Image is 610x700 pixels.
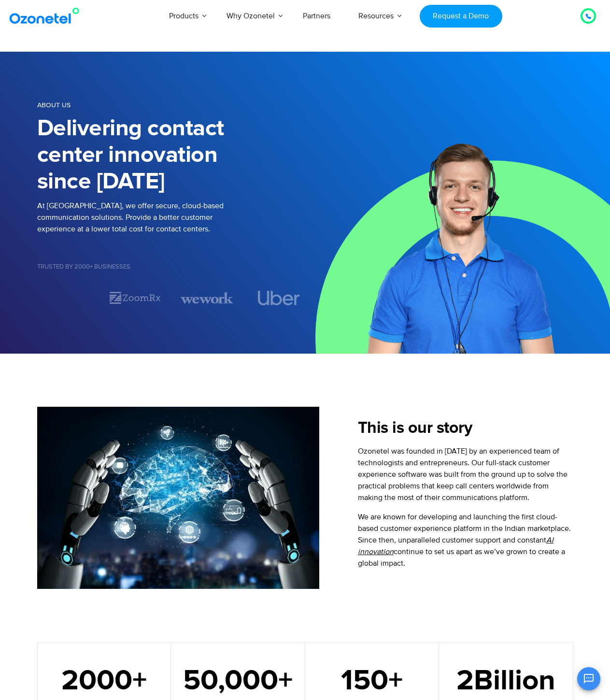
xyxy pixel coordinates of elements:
button: Open chat [577,667,600,690]
h5: Trusted by 2000+ Businesses [37,264,305,270]
img: uber [258,291,300,305]
a: Request a Demo [420,5,502,28]
h1: Delivering contact center innovation since [DATE] [37,115,305,195]
p: Ozonetel was founded in [DATE] by an experienced team of technologists and entrepreneurs. Our ful... [358,445,573,503]
h2: This is our story [358,419,573,438]
u: AI innovation [358,535,553,557]
div: 2 / 7 [109,289,161,306]
span: + [278,667,293,696]
p: We are known for developing and launching the first cloud-based customer experience platform in t... [358,511,573,569]
span: 150 [341,667,388,696]
img: zoomrx [109,289,161,306]
div: 4 / 7 [253,291,305,305]
div: 1 / 7 [37,292,90,304]
span: 2000 [61,667,132,696]
span: 50,000 [183,667,278,696]
div: 3 / 7 [181,289,233,306]
span: + [132,667,158,696]
div: Image Carousel [37,289,305,306]
p: At [GEOGRAPHIC_DATA], we offer secure, cloud-based communication solutions. Provide a better cust... [37,200,305,235]
img: wework [181,289,233,306]
span: About us [37,101,71,109]
span: + [388,667,426,696]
